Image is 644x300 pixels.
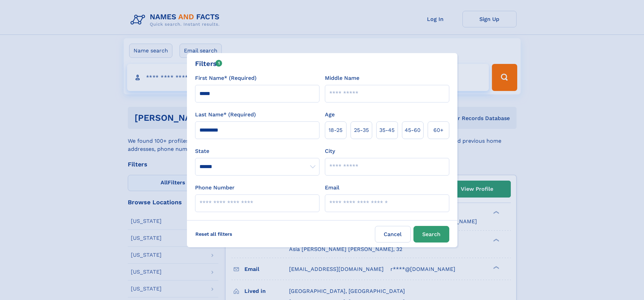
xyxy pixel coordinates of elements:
label: Reset all filters [191,226,237,242]
span: 25‑35 [354,126,369,134]
span: 18‑25 [329,126,342,134]
div: Filters [195,59,222,69]
label: Email [325,184,339,192]
label: Middle Name [325,74,359,82]
button: Search [413,226,449,243]
label: Phone Number [195,184,235,192]
span: 45‑60 [405,126,421,134]
label: Cancel [375,226,411,243]
label: Age [325,111,335,119]
span: 35‑45 [379,126,395,134]
label: State [195,147,319,155]
label: City [325,147,335,155]
span: 60+ [433,126,444,134]
label: First Name* (Required) [195,74,257,82]
label: Last Name* (Required) [195,111,256,119]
